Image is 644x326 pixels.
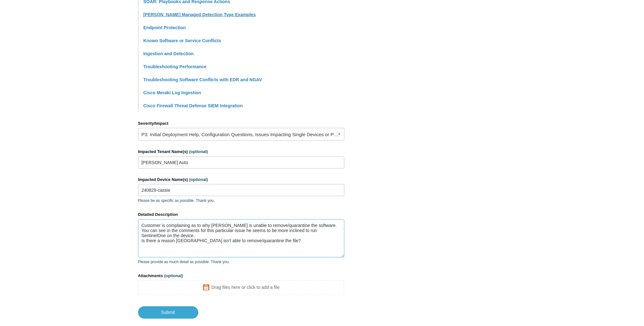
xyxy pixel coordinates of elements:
p: Please be as specific as possible. Thank you. [138,198,344,203]
a: Troubleshooting Performance [143,64,207,69]
label: Impacted Tenant Name(s) [138,149,344,155]
a: Known Software or Service Conflicts [143,38,221,43]
label: Impacted Device Name(s) [138,176,344,183]
label: Severity/Impact [138,120,344,127]
span: (optional) [189,177,208,182]
span: (optional) [164,273,183,278]
a: P3: Initial Deployment Help, Configuration Questions, Issues Impacting Single Devices or Past Out... [138,128,344,141]
label: Detailed Description [138,211,344,218]
a: Cisco Meraki Log Ingestion [143,90,201,95]
a: Cisco Firewall Threat Defense SIEM Integration [143,103,243,108]
a: [PERSON_NAME] Managed Detection Type Examples [143,12,256,17]
label: Attachments [138,273,344,279]
input: Submit [138,306,198,318]
a: Ingestion and Detection [143,51,194,56]
span: (optional) [189,149,208,154]
p: Please provide as much detail as possible. Thank you. [138,259,344,265]
a: Endpoint Protection [143,25,186,30]
a: Troubleshooting Software Conflicts with EDR and NGAV [143,77,262,82]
